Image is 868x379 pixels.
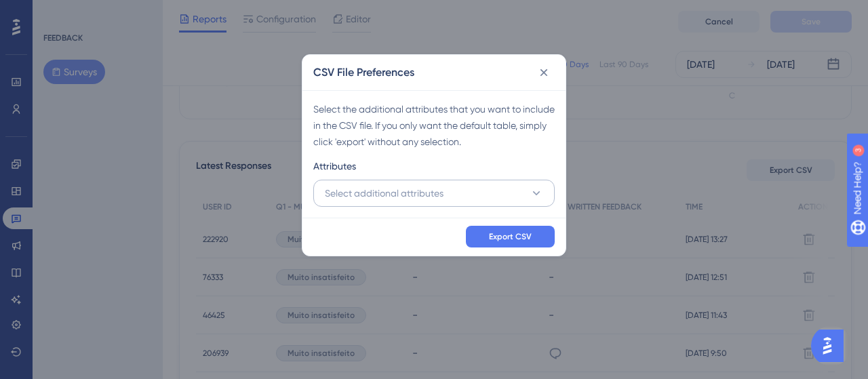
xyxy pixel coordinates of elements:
span: Select additional attributes [325,185,443,201]
span: Need Help? [32,3,85,20]
div: Select the additional attributes that you want to include in the CSV file. If you only want the d... [313,101,555,150]
div: 3 [94,7,98,18]
h2: CSV File Preferences [313,64,414,81]
span: Export CSV [489,231,532,242]
span: Attributes [313,158,356,174]
iframe: UserGuiding AI Assistant Launcher [811,325,852,366]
